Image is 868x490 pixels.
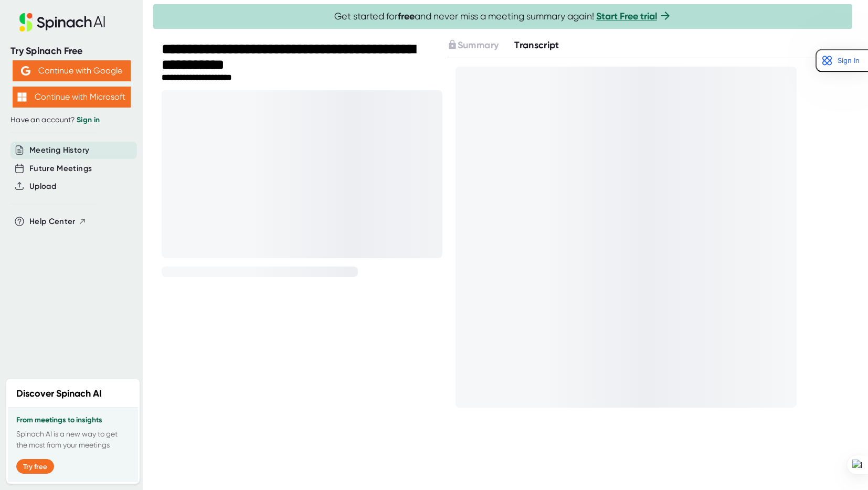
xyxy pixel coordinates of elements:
button: Transcript [514,38,559,52]
a: Sign in [77,115,100,124]
div: Try Spinach Free [10,45,132,57]
p: Spinach AI is a new way to get the most from your meetings [16,429,130,451]
button: Summary [447,38,499,52]
button: Meeting History [29,144,89,156]
div: Have an account? [10,115,132,125]
button: Try free [16,459,54,474]
button: Continue with Microsoft [13,87,131,108]
h2: Discover Spinach AI [16,387,102,401]
span: Transcript [514,39,559,51]
button: Continue with Google [13,60,131,81]
img: Aehbyd4JwY73AAAAAElFTkSuQmCC [21,66,30,76]
a: Start Free trial [596,10,657,22]
span: Get started for and never miss a meeting summary again! [334,10,672,23]
button: Upload [29,180,56,193]
button: Help Center [29,216,87,228]
button: Future Meetings [29,163,92,175]
h3: From meetings to insights [16,416,130,424]
b: free [398,10,415,22]
div: Upgrade to access [447,38,514,52]
span: Summary [458,39,499,51]
span: Help Center [29,216,76,228]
